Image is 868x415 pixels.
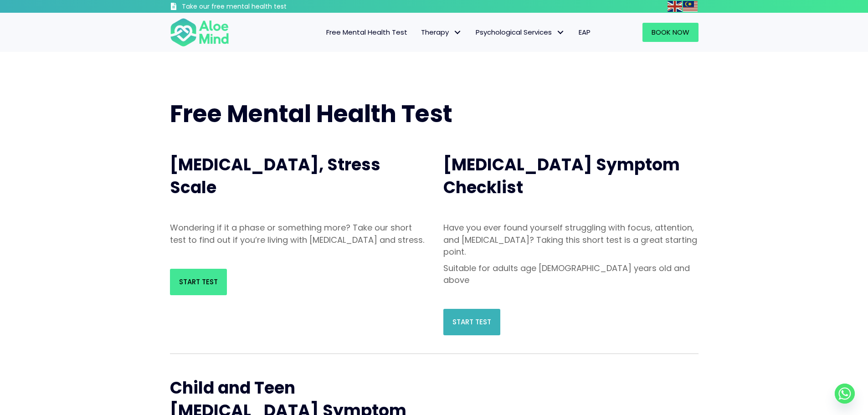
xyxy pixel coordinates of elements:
a: Start Test [170,269,227,295]
span: Therapy: submenu [451,26,464,39]
h3: Take our free mental health test [182,2,335,11]
span: EAP [579,27,591,37]
p: Have you ever found yourself struggling with focus, attention, and [MEDICAL_DATA]? Taking this sh... [443,222,699,257]
span: Psychological Services [476,27,565,37]
p: Suitable for adults age [DEMOGRAPHIC_DATA] years old and above [443,262,699,286]
span: [MEDICAL_DATA] Symptom Checklist [443,153,680,199]
a: Start Test [443,309,500,335]
p: Wondering if it a phase or something more? Take our short test to find out if you’re living with ... [170,222,425,246]
nav: Menu [241,23,597,42]
span: Start Test [452,317,491,327]
a: Whatsapp [835,384,855,404]
span: Therapy [421,27,462,37]
span: [MEDICAL_DATA], Stress Scale [170,153,380,199]
a: Take our free mental health test [170,2,335,13]
a: English [668,1,683,11]
a: Malay [683,1,699,11]
span: Book Now [652,27,689,37]
a: TherapyTherapy: submenu [414,23,469,42]
a: Free Mental Health Test [319,23,414,42]
a: Book Now [642,23,699,42]
a: Psychological ServicesPsychological Services: submenu [469,23,572,42]
span: Psychological Services: submenu [554,26,567,39]
span: Start Test [179,277,218,287]
span: Free Mental Health Test [326,27,407,37]
img: ms [683,1,698,12]
span: Free Mental Health Test [170,97,452,130]
img: en [668,1,682,12]
img: Aloe mind Logo [170,17,229,47]
a: EAP [572,23,597,42]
